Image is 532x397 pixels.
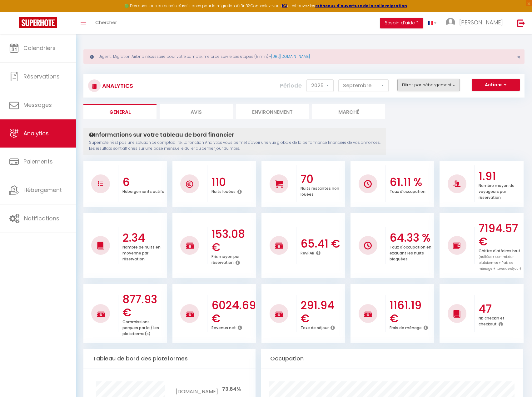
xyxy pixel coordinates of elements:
button: Actions [472,79,520,91]
h3: 47 [479,302,522,315]
h3: 1.91 [479,170,522,183]
span: Chercher [95,19,117,26]
span: (nuitées + commission plateformes + frais de ménage + taxes de séjour) [479,254,521,271]
button: Ouvrir le widget de chat LiveChat [5,3,24,21]
a: Chercher [91,12,122,34]
span: Calendriers [23,44,56,52]
span: Réservations [23,73,60,80]
h4: Informations sur votre tableau de bord financier [89,131,380,138]
img: NO IMAGE [364,242,372,249]
div: Occupation [261,349,523,369]
img: NO IMAGE [453,242,461,249]
p: Chiffre d'affaires brut [479,247,521,271]
div: Tableau de bord des plateformes [83,349,256,369]
span: 73.64% [222,385,241,393]
h3: 2.34 [122,231,166,244]
span: Notifications [24,214,59,222]
button: Besoin d'aide ? [380,18,423,28]
img: NO IMAGE [98,181,103,186]
h3: 70 [301,173,344,186]
p: Prix moyen par réservation [211,253,240,265]
h3: Analytics [101,79,133,93]
h3: 877.93 € [122,293,166,319]
a: créneaux d'ouverture de la salle migration [315,3,407,8]
p: RevPAR [301,249,314,256]
p: Taux d'occupation en excluant les nuits bloquées [390,243,431,262]
h3: 61.11 % [390,176,433,189]
p: Hébergements actifs [122,188,164,194]
h3: 6 [122,176,166,189]
a: [URL][DOMAIN_NAME] [271,54,310,59]
label: Période [280,79,302,93]
button: Filtrer par hébergement [397,79,460,91]
div: Urgent : Migration Airbnb nécessaire pour votre compte, merci de suivre ces étapes (5 min) - [83,49,525,64]
span: × [517,53,520,61]
h3: 6024.69 € [211,299,255,325]
p: Nuits restantes non louées [301,184,339,197]
li: General [83,104,157,119]
h3: 65.41 € [301,237,344,250]
li: Environnement [236,104,309,119]
p: Taxe de séjour [301,324,329,330]
p: Nombre de nuits en moyenne par réservation [122,243,161,262]
span: Messages [23,101,52,109]
span: Hébergement [23,186,62,194]
h3: 110 [211,176,255,189]
p: Frais de ménage [390,324,422,330]
p: Taux d'occupation [390,188,425,194]
p: Superhote n'est pas une solution de comptabilité. La fonction Analytics vous permet d'avoir une v... [89,140,380,152]
button: Close [517,54,520,60]
img: logout [517,19,525,27]
h3: 64.33 % [390,231,433,244]
p: Nombre moyen de voyageurs par réservation [479,182,515,200]
p: Revenus net [211,324,236,330]
li: Avis [160,104,233,119]
img: Super Booking [19,17,57,28]
a: ICI [282,3,287,8]
span: Analytics [23,129,49,137]
p: Nuits louées [211,188,236,194]
span: Paiements [23,158,53,165]
h3: 153.08 € [211,228,255,254]
span: [PERSON_NAME] [459,18,503,26]
p: Commissions perçues par la / les plateforme(s) [122,318,159,336]
p: Nb checkin et checkout [479,314,505,327]
li: Marché [312,104,385,119]
h3: 1161.19 € [390,299,433,325]
h3: 7194.57 € [479,222,522,248]
h3: 291.94 € [301,299,344,325]
img: ... [446,18,455,27]
a: ... [PERSON_NAME] [441,12,511,34]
